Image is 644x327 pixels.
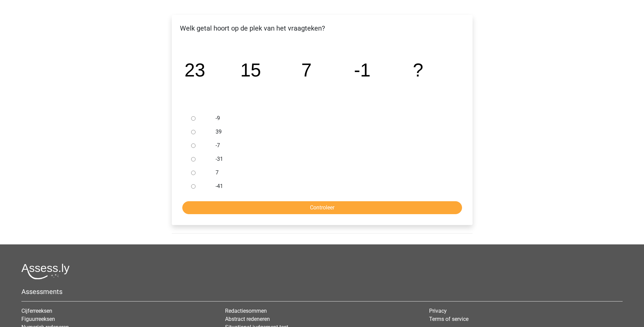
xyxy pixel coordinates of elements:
[21,308,52,314] a: Cijferreeksen
[216,169,450,177] label: 7
[240,59,261,81] tspan: 15
[21,263,70,279] img: Assessly logo
[413,59,423,81] tspan: ?
[225,308,267,314] a: Redactiesommen
[177,23,467,33] p: Welk getal hoort op de plek van het vraagteken?
[429,316,468,322] a: Terms of service
[216,141,450,150] label: -7
[354,59,370,81] tspan: -1
[182,201,462,214] input: Controleer
[21,316,55,322] a: Figuurreeksen
[21,288,623,296] h5: Assessments
[225,316,270,322] a: Abstract redeneren
[429,308,447,314] a: Privacy
[184,59,205,81] tspan: 23
[216,155,450,163] label: -31
[216,182,450,190] label: -41
[216,114,450,122] label: -9
[301,59,311,81] tspan: 7
[216,128,450,136] label: 39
